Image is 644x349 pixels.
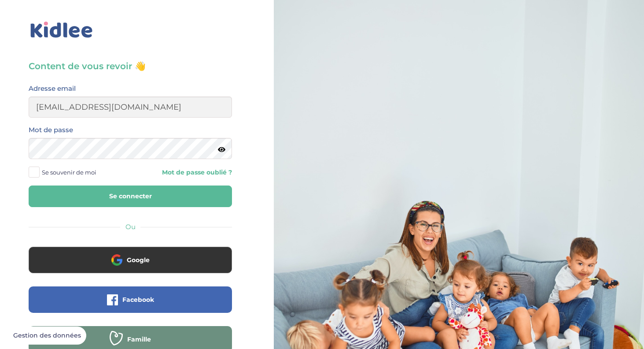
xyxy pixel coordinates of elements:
span: Gestion des données [13,332,81,340]
button: Se connecter [29,186,232,207]
span: Ou [125,223,136,231]
span: Se souvenir de moi [42,167,96,178]
img: logo_kidlee_bleu [29,20,95,40]
label: Mot de passe [29,124,73,136]
button: Gestion des données [8,327,86,345]
button: Google [29,247,232,273]
h3: Content de vous revoir 👋 [29,60,232,72]
span: Facebook [122,295,154,304]
a: Google [29,262,232,270]
span: Famille [127,335,151,344]
img: facebook.png [107,294,118,305]
a: Facebook [29,301,232,310]
a: Mot de passe oublié ? [137,168,232,177]
span: Google [127,256,150,264]
button: Facebook [29,286,232,313]
label: Adresse email [29,83,76,94]
input: Email [29,97,232,118]
img: google.png [111,254,122,265]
